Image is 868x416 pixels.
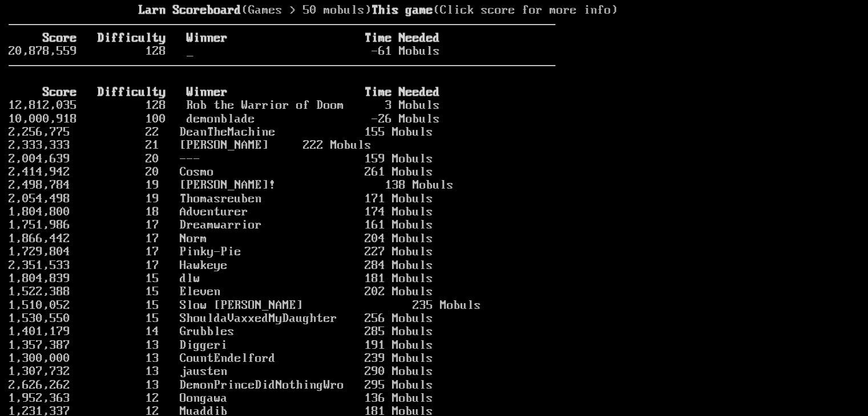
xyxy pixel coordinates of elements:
[9,259,433,272] a: 2,351,533 17 Hawkeye 284 Mobuls
[9,152,433,166] a: 2,004,639 20 --- 159 Mobuls
[9,352,433,365] a: 1,300,000 13 CountEndelford 239 Mobuls
[43,31,440,45] b: Score Difficulty Winner Time Needed
[9,312,433,325] a: 1,530,550 15 ShouldaVaxxedMyDaughter 256 Mobuls
[9,299,481,312] a: 1,510,052 15 Slow [PERSON_NAME] 235 Mobuls
[9,272,433,286] a: 1,804,839 15 dlw 181 Mobuls
[9,192,433,206] a: 2,054,498 19 Thomasreuben 171 Mobuls
[9,178,454,192] a: 2,498,784 19 [PERSON_NAME]! 138 Mobuls
[9,125,433,139] a: 2,256,775 22 DeanTheMachine 155 Mobuls
[9,232,433,246] a: 1,866,442 17 Norm 204 Mobuls
[9,391,433,405] a: 1,952,363 12 Oongawa 136 Mobuls
[9,44,440,58] a: 20,878,559 128 _ -61 Mobuls
[9,112,440,126] a: 10,000,918 100 demonblade -26 Mobuls
[139,3,241,17] b: Larn Scoreboard
[9,365,433,378] a: 1,307,732 13 jausten 290 Mobuls
[9,205,433,219] a: 1,804,800 18 Adventurer 174 Mobuls
[9,4,555,395] larn: (Games > 50 mobuls) (Click score for more info) Click on a score for more information ---- Reload...
[372,3,433,17] b: This game
[9,325,433,338] a: 1,401,179 14 Grubbles 285 Mobuls
[9,338,433,352] a: 1,357,387 13 Diggeri 191 Mobuls
[9,99,440,112] a: 12,812,035 128 Rob the Warrior of Doom 3 Mobuls
[43,85,440,99] b: Score Difficulty Winner Time Needed
[9,218,433,232] a: 1,751,986 17 Dreamwarrior 161 Mobuls
[9,165,433,179] a: 2,414,942 20 Cosmo 261 Mobuls
[9,285,433,299] a: 1,522,388 15 Eleven 202 Mobuls
[9,138,372,152] a: 2,333,333 21 [PERSON_NAME] 222 Mobuls
[9,245,433,259] a: 1,729,804 17 Pinky-Pie 227 Mobuls
[9,378,433,392] a: 2,626,262 13 DemonPrinceDidNothingWro 295 Mobuls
